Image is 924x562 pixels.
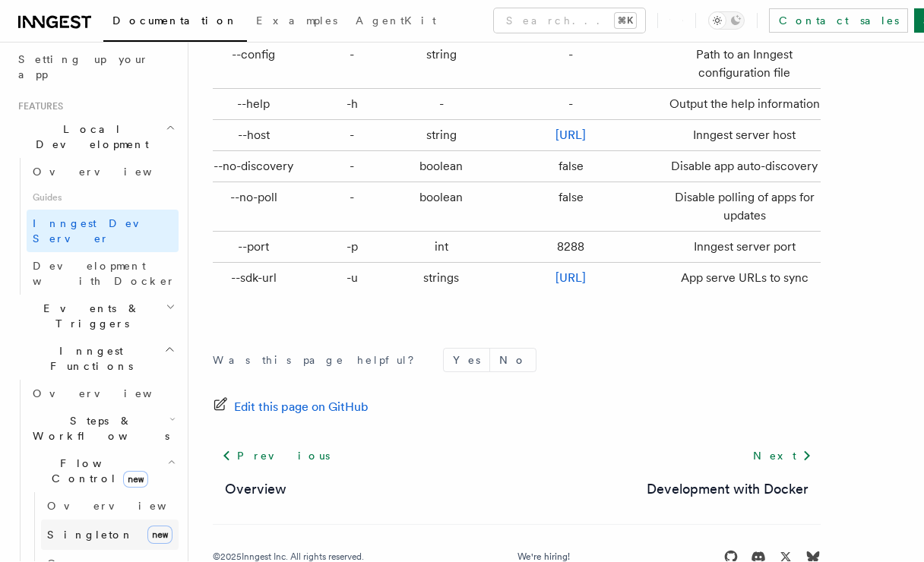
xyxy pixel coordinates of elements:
[479,39,663,89] td: -
[555,271,586,286] a: [URL]
[247,5,346,41] a: Examples
[403,39,479,89] td: string
[256,15,337,27] span: Examples
[41,520,179,551] a: Singletonnew
[27,210,179,253] a: Inngest Dev Server
[301,89,403,120] td: -h
[301,39,403,89] td: -
[663,263,821,294] td: App serve URLs to sync
[494,9,645,33] button: Search...⌘K
[403,182,479,232] td: boolean
[403,89,479,120] td: -
[225,479,286,500] a: Overview
[18,54,149,81] span: Setting up your app
[356,15,436,27] span: AgentKit
[213,120,301,151] td: --host
[479,182,663,232] td: false
[234,397,369,418] span: Edit this page on GitHub
[555,128,586,143] a: [URL]
[213,39,301,89] td: --config
[123,472,148,488] span: new
[444,349,489,372] button: Yes
[12,159,179,295] div: Local Development
[663,151,821,182] td: Disable app auto-discovery
[27,408,179,450] button: Steps & Workflows
[647,479,808,500] a: Development with Docker
[12,116,179,159] button: Local Development
[708,12,745,30] button: Toggle dark mode
[403,263,479,294] td: strings
[479,151,663,182] td: false
[33,166,189,178] span: Overview
[12,302,166,332] span: Events & Triggers
[147,526,172,545] span: new
[490,349,536,372] button: No
[769,9,908,33] a: Contact sales
[403,120,479,151] td: string
[213,182,301,232] td: --no-poll
[27,414,169,444] span: Steps & Workflows
[12,295,179,338] button: Events & Triggers
[301,120,403,151] td: -
[213,397,369,418] a: Edit this page on GitHub
[301,182,403,232] td: -
[47,529,134,541] span: Singleton
[12,101,63,113] span: Features
[663,182,821,232] td: Disable polling of apps for updates
[27,159,179,186] a: Overview
[213,443,338,470] a: Previous
[103,5,247,43] a: Documentation
[301,232,403,263] td: -p
[213,89,301,120] td: --help
[213,263,301,294] td: --sdk-url
[213,232,301,263] td: --port
[47,500,204,513] span: Overview
[663,232,821,263] td: Inngest server port
[213,353,425,368] p: Was this page helpful?
[27,186,179,210] span: Guides
[12,46,179,89] a: Setting up your app
[301,151,403,182] td: -
[346,5,445,41] a: AgentKit
[12,122,166,153] span: Local Development
[33,218,163,245] span: Inngest Dev Server
[403,232,479,263] td: int
[27,456,167,487] span: Flow Control
[663,89,821,120] td: Output the help information
[41,493,179,520] a: Overview
[33,388,189,400] span: Overview
[27,253,179,295] a: Development with Docker
[112,15,238,27] span: Documentation
[663,120,821,151] td: Inngest server host
[12,338,179,380] button: Inngest Functions
[615,14,636,29] kbd: ⌘K
[27,450,179,493] button: Flow Controlnew
[479,232,663,263] td: 8288
[33,260,176,288] span: Development with Docker
[403,151,479,182] td: boolean
[213,151,301,182] td: --no-discovery
[744,443,821,470] a: Next
[12,344,164,374] span: Inngest Functions
[479,89,663,120] td: -
[301,263,403,294] td: -u
[663,39,821,89] td: Path to an Inngest configuration file
[27,380,179,408] a: Overview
